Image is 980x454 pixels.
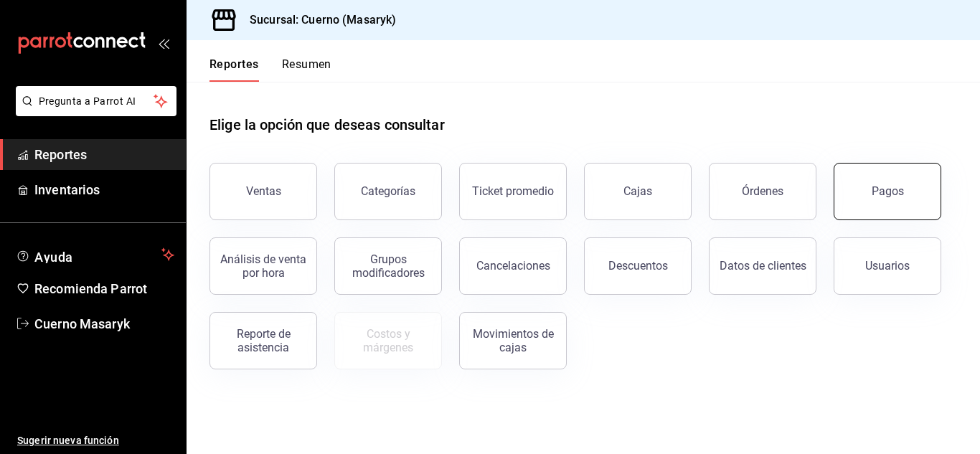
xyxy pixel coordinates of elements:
button: open_drawer_menu [158,37,169,49]
div: Usuarios [865,259,910,273]
div: Categorías [361,184,415,198]
div: Cancelaciones [476,259,550,273]
div: Movimientos de cajas [468,327,557,354]
h1: Elige la opción que deseas consultar [209,114,445,136]
button: Pagos [834,163,941,220]
button: Pregunta a Parrot AI [16,86,176,116]
button: Movimientos de cajas [459,312,567,369]
a: Cajas [584,163,692,220]
button: Ventas [209,163,317,220]
button: Reportes [209,57,259,82]
div: Ventas [246,184,281,198]
div: Costos y márgenes [344,327,433,354]
span: Pregunta a Parrot AI [39,94,154,109]
button: Órdenes [709,163,816,220]
a: Pregunta a Parrot AI [10,104,176,119]
div: Descuentos [608,259,668,273]
div: Órdenes [742,184,783,198]
button: Grupos modificadores [334,237,442,295]
span: Reportes [34,145,174,164]
button: Datos de clientes [709,237,816,295]
button: Categorías [334,163,442,220]
div: Cajas [623,183,653,200]
span: Ayuda [34,246,156,263]
div: Ticket promedio [472,184,554,198]
button: Resumen [282,57,331,82]
span: Sugerir nueva función [17,433,174,448]
button: Reporte de asistencia [209,312,317,369]
button: Contrata inventarios para ver este reporte [334,312,442,369]
div: Reporte de asistencia [219,327,308,354]
div: Datos de clientes [720,259,806,273]
span: Inventarios [34,180,174,199]
div: Grupos modificadores [344,252,433,280]
div: navigation tabs [209,57,331,82]
span: Recomienda Parrot [34,279,174,298]
button: Cancelaciones [459,237,567,295]
span: Cuerno Masaryk [34,314,174,334]
div: Pagos [872,184,904,198]
button: Usuarios [834,237,941,295]
div: Análisis de venta por hora [219,252,308,280]
button: Descuentos [584,237,692,295]
button: Análisis de venta por hora [209,237,317,295]
button: Ticket promedio [459,163,567,220]
h3: Sucursal: Cuerno (Masaryk) [238,11,396,29]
